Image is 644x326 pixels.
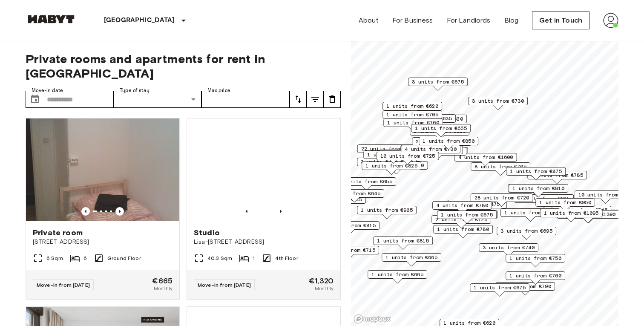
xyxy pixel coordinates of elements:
[470,283,529,297] div: Map marker
[431,215,491,228] div: Map marker
[369,162,424,169] span: 1 units from €1200
[386,111,438,118] span: 1 units from €705
[479,243,538,257] div: Map marker
[354,314,391,324] a: Mapbox logo
[510,167,562,175] span: 1 units from €875
[26,52,341,81] span: Private rooms and apartments for rent in [GEOGRAPHIC_DATA]
[392,15,433,26] a: For Business
[368,270,427,283] div: Map marker
[359,15,379,26] a: About
[500,208,560,222] div: Map marker
[379,150,438,163] div: Map marker
[412,78,464,86] span: 3 units from €675
[423,137,474,145] span: 1 units from €850
[468,97,528,110] div: Map marker
[474,284,526,291] span: 1 units from €675
[382,110,442,124] div: Map marker
[37,282,90,288] span: Move-in from [DATE]
[26,118,179,221] img: Marketing picture of unit DE-01-029-01M
[575,190,637,204] div: Map marker
[433,225,493,238] div: Map marker
[83,254,87,262] span: 6
[361,158,413,166] span: 3 units from €790
[506,254,565,267] div: Map marker
[357,158,417,171] div: Map marker
[357,144,420,158] div: Map marker
[437,211,497,224] div: Map marker
[32,87,63,94] label: Move-in date
[410,127,469,140] div: Map marker
[447,200,507,213] div: Map marker
[371,271,423,278] span: 1 units from €665
[115,207,124,216] button: Previous image
[408,78,468,91] div: Map marker
[415,124,467,132] span: 1 units from €655
[603,13,618,28] img: avatar
[454,153,517,166] div: Map marker
[506,271,565,285] div: Map marker
[290,91,307,108] button: tune
[46,254,63,262] span: 6 Sqm
[471,162,530,176] div: Map marker
[383,118,443,132] div: Map marker
[324,91,341,108] button: tune
[377,152,439,165] div: Map marker
[385,254,437,261] span: 1 units from €665
[509,272,561,280] span: 1 units from €760
[387,119,439,127] span: 1 units from €760
[194,228,220,238] span: Studio
[504,15,519,26] a: Blog
[26,118,180,300] a: Marketing picture of unit DE-01-029-01MPrevious imagePrevious imagePrivate room[STREET_ADDRESS]6 ...
[365,162,417,170] span: 1 units from €825
[357,206,417,219] div: Map marker
[276,207,285,216] button: Previous image
[373,237,433,250] div: Map marker
[361,206,413,214] span: 1 units from €905
[401,145,460,158] div: Map marker
[447,15,491,26] a: For Landlords
[436,202,488,209] span: 4 units from €780
[411,124,471,137] div: Map marker
[362,162,421,175] div: Map marker
[328,190,380,197] span: 1 units from €645
[33,228,83,238] span: Private room
[472,97,524,105] span: 3 units from €730
[451,200,503,208] span: 3 units from €755
[532,12,589,29] a: Get in Touch
[154,285,172,292] span: Monthly
[361,145,416,153] span: 22 units from €665
[26,15,77,23] img: Habyt
[187,118,341,300] a: Marketing picture of unit DE-01-491-404-001Previous imagePrevious imageStudioLisa-[STREET_ADDRESS...
[382,102,442,115] div: Map marker
[400,146,463,159] div: Map marker
[367,151,419,159] span: 1 units from €895
[578,191,633,199] span: 10 units from €645
[506,167,566,180] div: Map marker
[253,254,255,262] span: 1
[120,87,149,94] label: Type of stay
[416,138,468,145] span: 2 units from €730
[499,283,551,290] span: 1 units from €790
[509,254,561,262] span: 1 units from €750
[435,216,487,223] span: 2 units from €725
[441,211,493,219] span: 1 units from €675
[242,207,251,216] button: Previous image
[495,282,555,295] div: Map marker
[561,211,616,218] span: 1 units from €1390
[324,222,376,229] span: 1 units from €815
[512,185,564,192] span: 1 units from €810
[500,227,552,235] span: 3 units from €695
[539,199,591,206] span: 1 units from €950
[198,282,251,288] span: Move-in from [DATE]
[531,171,583,179] span: 1 units from €785
[187,118,340,221] img: Marketing picture of unit DE-01-491-404-001
[81,207,90,216] button: Previous image
[26,91,43,108] button: Choose date
[380,152,435,160] span: 10 units from €725
[307,91,324,108] button: tune
[432,201,492,214] div: Map marker
[411,115,463,123] span: 1 units from €620
[458,153,513,161] span: 4 units from €1600
[474,163,526,170] span: 8 units from €705
[471,193,533,207] div: Map marker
